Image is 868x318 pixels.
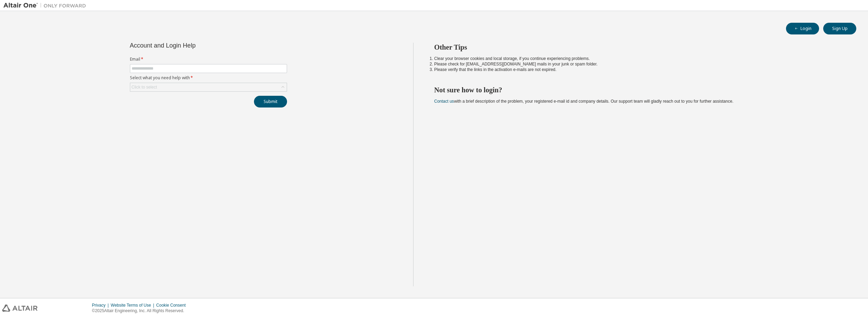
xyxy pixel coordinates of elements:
button: Login [786,23,819,34]
div: Account and Login Help [130,43,256,48]
div: Website Terms of Use [111,302,156,308]
img: Altair One [3,2,90,9]
h2: Not sure how to login? [434,85,844,94]
button: Sign Up [823,23,856,34]
p: © 2025 Altair Engineering, Inc. All Rights Reserved. [92,308,190,314]
span: with a brief description of the problem, your registered e-mail id and company details. Our suppo... [434,99,733,104]
h2: Other Tips [434,43,844,52]
li: Clear your browser cookies and local storage, if you continue experiencing problems. [434,56,844,61]
a: Contact us [434,99,454,104]
div: Privacy [92,302,111,308]
label: Select what you need help with [130,75,287,81]
div: Cookie Consent [156,302,190,308]
label: Email [130,57,287,62]
button: Submit [254,96,287,107]
li: Please verify that the links in the activation e-mails are not expired. [434,67,844,72]
li: Please check for [EMAIL_ADDRESS][DOMAIN_NAME] mails in your junk or spam folder. [434,61,844,67]
img: altair_logo.svg [2,305,38,312]
div: Click to select [130,83,287,91]
div: Click to select [132,84,157,90]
